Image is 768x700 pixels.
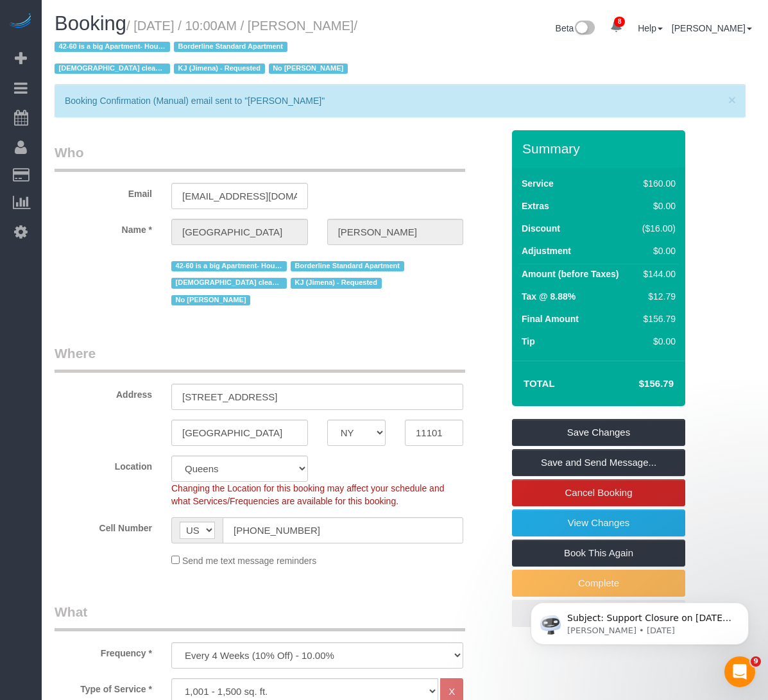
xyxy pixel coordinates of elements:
[45,678,162,696] label: Type of Service *
[511,576,768,665] iframe: Intercom notifications message
[522,244,571,257] label: Adjustment
[672,23,752,33] a: [PERSON_NAME]
[291,278,382,288] span: KJ (Jimena) - Requested
[638,244,676,257] div: $0.00
[522,290,576,303] label: Tax @ 8.88%
[512,509,685,536] a: View Changes
[512,419,685,446] a: Save Changes
[512,479,685,506] a: Cancel Booking
[223,517,463,543] input: Cell Number
[638,177,676,190] div: $160.00
[724,656,755,687] iframe: Intercom live chat
[269,64,348,74] span: No [PERSON_NAME]
[556,23,595,33] a: Beta
[574,21,595,37] img: New interface
[291,261,404,271] span: Borderline Standard Apartment
[601,379,674,389] h4: $156.79
[55,64,170,74] span: [DEMOGRAPHIC_DATA] cleaner only
[55,602,465,631] legend: What
[171,278,287,288] span: [DEMOGRAPHIC_DATA] cleaner only
[182,556,316,566] span: Send me text message reminders
[638,312,676,325] div: $156.79
[45,219,162,236] label: Name *
[604,13,629,41] a: 8
[65,94,722,107] p: Booking Confirmation (Manual) email sent to "[PERSON_NAME]"
[171,483,444,506] span: Changing the Location for this booking may affect your schedule and what Services/Frequencies are...
[45,456,162,473] label: Location
[522,268,619,280] label: Amount (before Taxes)
[55,143,465,172] legend: Who
[171,261,287,271] span: 42-60 is a big Apartment- Hourly
[327,219,464,245] input: Last Name
[171,183,308,209] input: Email
[45,517,162,534] label: Cell Number
[512,540,685,567] a: Book This Again
[638,335,676,348] div: $0.00
[728,93,736,107] button: Close
[55,12,126,35] span: Booking
[522,141,679,156] h3: Summary
[751,656,761,667] span: 9
[614,17,625,27] span: 8
[728,92,736,107] span: ×
[8,13,33,31] img: Automaid Logo
[512,449,685,476] a: Save and Send Message...
[638,268,676,280] div: $144.00
[174,42,287,52] span: Borderline Standard Apartment
[638,222,676,235] div: ($16.00)
[45,183,162,200] label: Email
[171,295,250,305] span: No [PERSON_NAME]
[638,290,676,303] div: $12.79
[522,177,554,190] label: Service
[174,64,265,74] span: KJ (Jimena) - Requested
[55,344,465,373] legend: Where
[638,200,676,212] div: $0.00
[55,42,170,52] span: 42-60 is a big Apartment- Hourly
[524,378,555,389] strong: Total
[522,200,549,212] label: Extras
[171,219,308,245] input: First Name
[522,222,560,235] label: Discount
[522,335,535,348] label: Tip
[55,19,357,76] small: / [DATE] / 10:00AM / [PERSON_NAME]
[171,420,308,446] input: City
[45,384,162,401] label: Address
[522,312,579,325] label: Final Amount
[45,642,162,660] label: Frequency *
[638,23,663,33] a: Help
[405,420,463,446] input: Zip Code
[55,19,357,76] span: /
